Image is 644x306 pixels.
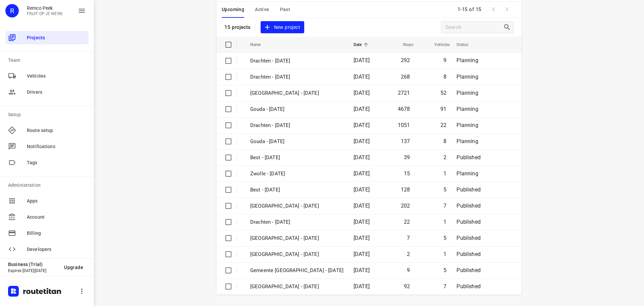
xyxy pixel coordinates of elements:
[457,235,481,241] span: Published
[440,106,446,112] span: 91
[261,21,304,34] button: New project
[27,143,86,150] span: Notifications
[443,57,446,63] span: 9
[398,122,410,128] span: 1051
[398,106,410,112] span: 4678
[398,90,410,96] span: 2721
[250,122,343,129] p: Drachten - Monday
[455,2,484,17] span: 1-15 of 15
[457,170,478,177] span: Planning
[401,203,410,209] span: 202
[500,3,514,16] span: Next Page
[250,138,343,145] p: Gouda - Friday
[457,283,481,290] span: Published
[59,261,89,273] button: Upgrade
[250,170,343,178] p: Zwolle - Friday
[5,194,89,208] div: Apps
[250,57,343,65] p: Drachten - Wednesday
[5,124,89,137] div: Route setup
[255,5,269,14] span: Active
[250,154,343,162] p: Best - Friday
[354,283,370,290] span: [DATE]
[5,69,89,83] div: Vehicles
[27,246,86,253] span: Developers
[354,154,370,161] span: [DATE]
[250,186,343,194] p: Best - Thursday
[457,74,478,80] span: Planning
[5,31,89,44] div: Projects
[27,89,86,96] span: Drivers
[224,24,251,30] p: 15 projects
[354,106,370,112] span: [DATE]
[407,251,410,257] span: 2
[457,219,481,225] span: Published
[457,154,481,161] span: Published
[503,23,513,31] div: Search
[250,105,343,113] p: Gouda - Monday
[440,90,446,96] span: 52
[5,210,89,224] div: Account
[407,267,410,273] span: 9
[27,34,86,41] span: Projects
[27,198,86,205] span: Apps
[250,218,343,226] p: Drachten - Thursday
[407,235,410,241] span: 7
[27,5,63,11] p: Remco Peek
[8,268,59,273] p: Expires [DATE][DATE]
[394,41,414,49] span: Stops
[27,214,86,221] span: Account
[250,41,270,49] span: Name
[5,85,89,99] div: Drivers
[443,235,446,241] span: 5
[443,74,446,80] span: 8
[401,57,410,63] span: 292
[354,90,370,96] span: [DATE]
[404,154,410,161] span: 39
[401,74,410,80] span: 268
[443,170,446,177] span: 1
[250,89,343,97] p: Zwolle - Monday
[443,138,446,144] span: 8
[354,186,370,193] span: [DATE]
[354,235,370,241] span: [DATE]
[443,203,446,209] span: 7
[27,230,86,237] span: Billing
[404,283,410,290] span: 92
[457,122,478,128] span: Planning
[457,186,481,193] span: Published
[354,74,370,80] span: [DATE]
[280,5,290,14] span: Past
[443,251,446,257] span: 1
[5,243,89,256] div: Developers
[5,156,89,169] div: Tags
[426,41,450,49] span: Vehicles
[354,57,370,63] span: [DATE]
[404,170,410,177] span: 15
[250,202,343,210] p: Zwolle - Thursday
[443,283,446,290] span: 7
[401,138,410,144] span: 137
[27,11,63,16] p: FRUIT OP JE WERK
[250,251,343,258] p: Antwerpen - Thursday
[445,22,503,33] input: Search projects
[354,251,370,257] span: [DATE]
[250,234,343,242] p: Gemeente Rotterdam - Thursday
[457,251,481,257] span: Published
[354,219,370,225] span: [DATE]
[401,186,410,193] span: 128
[8,182,89,189] p: Administration
[443,267,446,273] span: 5
[354,203,370,209] span: [DATE]
[487,3,500,16] span: Previous Page
[8,111,89,118] p: Setup
[5,140,89,153] div: Notifications
[457,90,478,96] span: Planning
[354,170,370,177] span: [DATE]
[64,265,83,270] span: Upgrade
[8,262,59,267] p: Business (Trial)
[354,267,370,273] span: [DATE]
[443,219,446,225] span: 1
[354,122,370,128] span: [DATE]
[354,41,371,49] span: Date
[8,57,89,64] p: Team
